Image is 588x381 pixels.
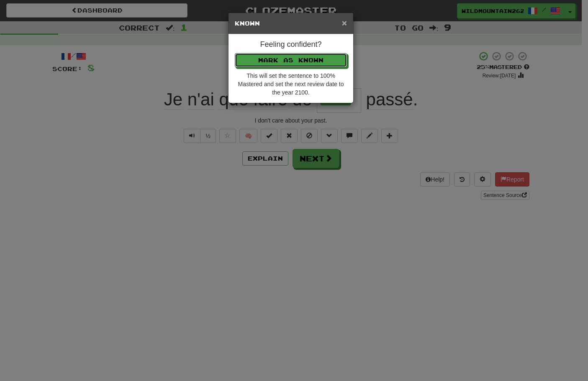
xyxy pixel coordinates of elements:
[235,53,347,67] button: Mark as Known
[235,19,347,28] h5: Known
[235,41,347,49] h4: Feeling confident?
[342,18,347,27] button: Close
[235,72,347,97] div: This will set the sentence to 100% Mastered and set the next review date to the year 2100.
[342,18,347,28] span: ×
